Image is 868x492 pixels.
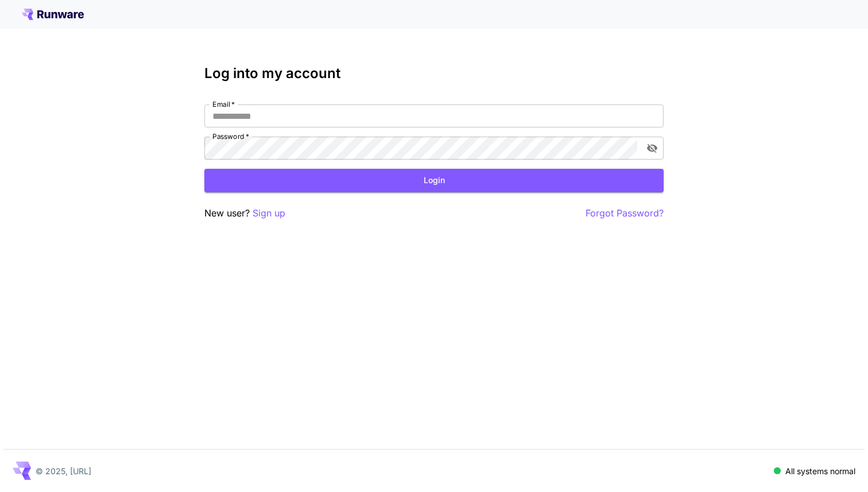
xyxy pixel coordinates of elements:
[586,206,664,220] button: Forgot Password?
[785,465,855,477] p: All systems normal
[204,169,664,192] button: Login
[253,206,285,220] button: Sign up
[204,65,664,82] h3: Log into my account
[212,99,235,109] label: Email
[642,138,662,158] button: toggle password visibility
[204,206,285,220] p: New user?
[212,131,249,141] label: Password
[36,465,91,477] p: © 2025, [URL]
